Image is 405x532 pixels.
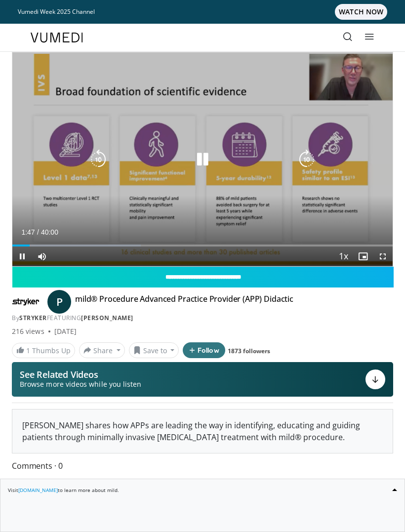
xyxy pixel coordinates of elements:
[12,459,393,472] span: Comments 0
[26,346,30,355] span: 1
[19,314,47,322] a: Stryker
[18,4,387,20] a: Vumedi Week 2025 ChannelWATCH NOW
[183,342,225,358] button: Follow
[37,228,39,236] span: /
[129,342,179,358] button: Save to
[333,246,353,266] button: Playback Rate
[353,246,373,266] button: Enable picture-in-picture mode
[81,314,133,322] a: [PERSON_NAME]
[228,347,270,355] a: 1873 followers
[75,294,293,310] h4: mild® Procedure Advanced Practice Provider (APP) Didactic
[21,228,35,236] span: 1:47
[12,362,393,397] button: See Related Videos Browse more videos while you listen
[12,245,393,246] div: Progress Bar
[18,487,58,493] a: [DOMAIN_NAME]
[54,327,77,336] div: [DATE]
[12,314,393,323] div: By FEATURING
[12,409,393,453] div: [PERSON_NAME] shares how APPs are leading the way in identifying, educating and guiding patients ...
[20,369,141,379] p: See Related Videos
[12,343,75,358] a: 1 Thumbs Up
[12,294,40,310] img: Stryker
[79,342,125,358] button: Share
[32,246,52,266] button: Mute
[8,487,397,494] p: Visit to learn more about mild.
[31,33,83,42] img: VuMedi Logo
[12,52,393,266] video-js: Video Player
[335,4,387,20] span: WATCH NOW
[47,290,71,314] a: P
[12,327,44,336] span: 216 views
[12,246,32,266] button: Pause
[373,246,393,266] button: Fullscreen
[41,228,58,236] span: 40:00
[20,379,141,389] span: Browse more videos while you listen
